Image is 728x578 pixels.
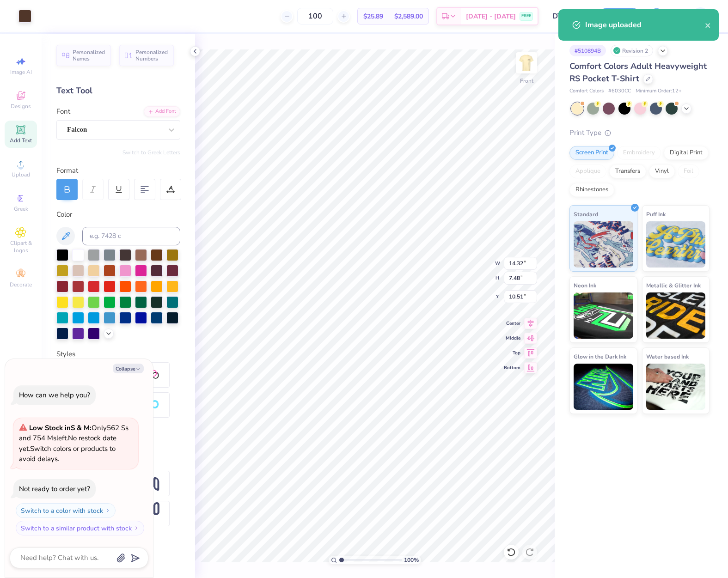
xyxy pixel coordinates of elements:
span: 100 % [404,556,419,564]
button: close [705,19,711,30]
button: Switch to a color with stock [16,503,116,518]
span: [DATE] - [DATE] [466,12,516,21]
span: $2,589.00 [394,12,423,21]
div: Screen Print [569,146,614,160]
span: No restock date yet. [19,433,116,453]
button: Switch to a similar product with stock [16,521,144,535]
span: Greek [14,205,28,213]
div: Rhinestones [569,183,614,197]
button: Collapse [113,364,144,373]
span: Top [504,350,520,356]
span: Minimum Order: 12 + [636,87,682,95]
span: Bottom [504,365,520,371]
span: Personalized Numbers [135,49,168,62]
span: Decorate [10,281,32,288]
div: Vinyl [649,164,675,178]
span: Upload [12,171,30,178]
span: Glow in the Dark Ink [574,352,626,361]
div: Color [56,209,180,220]
span: Water based Ink [646,352,689,361]
div: Applique [569,164,606,178]
div: Print Type [569,128,710,138]
strong: Low Stock in S & M : [29,423,92,432]
span: Designs [11,103,31,110]
img: Metallic & Glitter Ink [646,292,706,339]
span: FREE [521,13,531,19]
input: e.g. 7428 c [82,227,180,245]
span: Neon Ink [574,280,596,290]
span: Clipart & logos [5,239,37,254]
div: Front [520,77,533,85]
div: # 510894B [569,45,606,56]
div: Revision 2 [611,45,653,56]
img: Front [517,54,536,72]
span: Standard [574,209,598,219]
div: Transfers [609,164,646,178]
img: Neon Ink [574,292,633,339]
span: Center [504,320,520,327]
img: Water based Ink [646,364,706,410]
span: Middle [504,335,520,341]
img: Glow in the Dark Ink [574,364,633,410]
span: $25.89 [363,12,383,21]
label: Font [56,106,70,117]
input: Untitled Design [545,7,591,25]
div: Embroidery [617,146,661,160]
img: Switch to a similar product with stock [134,525,139,531]
div: Foil [678,164,699,178]
span: Add Text [10,137,32,144]
img: Switch to a color with stock [105,508,110,513]
div: How can we help you? [19,390,90,400]
span: Comfort Colors [569,87,604,95]
span: Personalized Names [73,49,105,62]
img: Standard [574,221,633,268]
span: Image AI [10,68,32,76]
input: – – [297,8,333,24]
span: Metallic & Glitter Ink [646,280,701,290]
div: Text Tool [56,85,180,97]
span: Comfort Colors Adult Heavyweight RS Pocket T-Shirt [569,61,707,84]
div: Digital Print [664,146,709,160]
span: Only 562 Ss and 754 Ms left. Switch colors or products to avoid delays. [19,423,128,464]
div: Add Font [144,106,180,117]
div: Format [56,165,181,176]
div: Not ready to order yet? [19,484,90,493]
span: # 6030CC [608,87,631,95]
button: Switch to Greek Letters [122,149,180,156]
div: Styles [56,349,180,359]
div: Image uploaded [585,19,705,30]
img: Puff Ink [646,221,706,268]
span: Puff Ink [646,209,666,219]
